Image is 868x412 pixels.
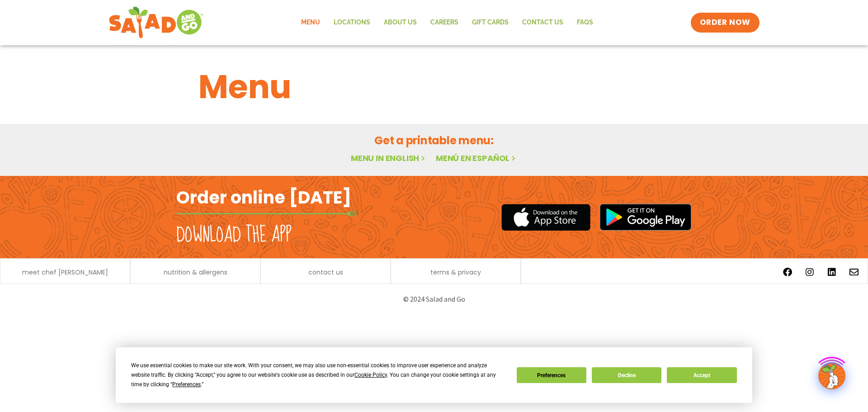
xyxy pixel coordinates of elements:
[327,12,377,33] a: Locations
[294,12,600,33] nav: Menu
[22,269,108,275] a: meet chef [PERSON_NAME]
[570,12,600,33] a: FAQs
[198,62,670,111] h1: Menu
[131,361,505,389] div: We use essential cookies to make our site work. With your consent, we may also use non-essential ...
[164,269,227,275] a: nutrition & allergens
[308,269,343,275] a: contact us
[377,12,424,33] a: About Us
[465,12,515,33] a: GIFT CARDS
[198,133,670,148] h2: Get a printable menu:
[108,5,204,41] img: new-SAG-logo-768×292
[517,367,586,383] button: Preferences
[424,12,465,33] a: Careers
[667,367,736,383] button: Accept
[691,13,759,33] a: ORDER NOW
[351,152,427,164] a: Menu in English
[181,293,687,305] p: © 2024 Salad and Go
[172,381,201,388] span: Preferences
[700,17,750,28] span: ORDER NOW
[294,12,327,33] a: Menu
[599,204,692,231] img: google_play
[176,223,292,248] h2: Download the app
[176,211,357,216] img: fork
[430,269,481,275] a: terms & privacy
[501,203,590,232] img: appstore
[515,12,570,33] a: Contact Us
[176,186,351,208] h2: Order online [DATE]
[354,372,387,378] span: Cookie Policy
[116,347,752,403] div: Cookie Consent Prompt
[436,152,517,164] a: Menú en español
[592,367,661,383] button: Decline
